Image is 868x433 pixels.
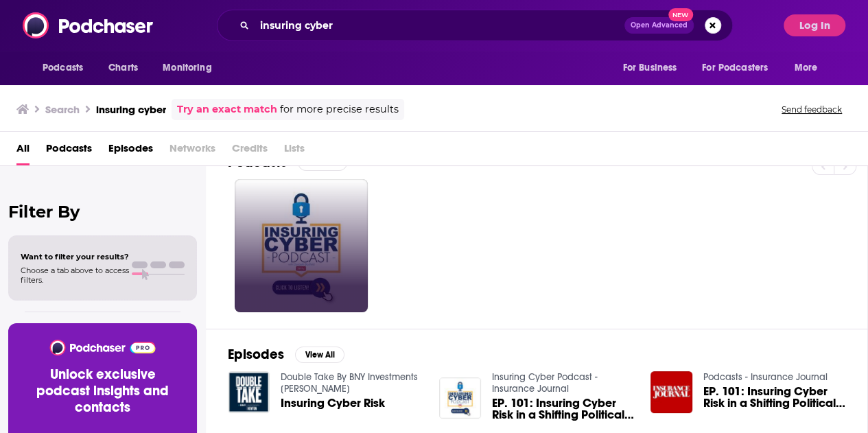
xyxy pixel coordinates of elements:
[21,252,129,261] span: Want to filter your results?
[784,14,845,36] button: Log In
[622,58,677,78] span: For Business
[284,137,305,165] span: Lists
[177,102,277,117] a: Try an exact match
[46,137,92,165] a: Podcasts
[795,58,818,78] span: More
[23,12,154,38] img: Podchaser - Follow, Share and Rate Podcasts
[228,346,284,363] h2: Episodes
[108,137,153,165] a: Episodes
[492,371,598,395] a: Insuring Cyber Podcast - Insurance Journal
[49,340,156,355] img: Podchaser - Follow, Share and Rate Podcasts
[693,55,788,81] button: open menu
[153,55,229,81] button: open menu
[96,103,166,116] h3: insuring cyber
[43,58,83,78] span: Podcasts
[703,371,828,383] a: Podcasts - Insurance Journal
[439,377,481,419] img: EP. 101: Insuring Cyber Risk in a Shifting Political Landscape
[33,55,101,81] button: open menu
[217,10,733,41] div: Search podcasts, credits, & more...
[492,397,634,421] a: EP. 101: Insuring Cyber Risk in a Shifting Political Landscape
[295,347,344,363] button: View All
[21,266,129,285] span: Choose a tab above to access filters.
[232,137,268,165] span: Credits
[8,202,197,222] h2: Filter By
[45,103,80,116] h3: Search
[255,14,624,36] input: Search podcasts, credits, & more...
[280,102,399,117] span: for more precise results
[169,137,215,165] span: Networks
[281,397,385,409] a: Insuring Cyber Risk
[624,17,694,34] button: Open AdvancedNew
[613,55,694,81] button: open menu
[777,104,846,115] button: Send feedback
[703,386,845,409] a: EP. 101: Insuring Cyber Risk in a Shifting Political Landscape
[16,137,30,165] a: All
[631,22,688,29] span: Open Advanced
[25,366,180,416] h3: Unlock exclusive podcast insights and contacts
[99,55,146,81] a: Charts
[108,58,138,78] span: Charts
[785,55,835,81] button: open menu
[228,371,270,413] img: Insuring Cyber Risk
[650,371,692,413] img: EP. 101: Insuring Cyber Risk in a Shifting Political Landscape
[281,371,418,395] a: Double Take By BNY Investments Newton
[702,58,768,78] span: For Podcasters
[668,8,693,21] span: New
[228,346,344,363] a: EpisodesView All
[163,58,211,78] span: Monitoring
